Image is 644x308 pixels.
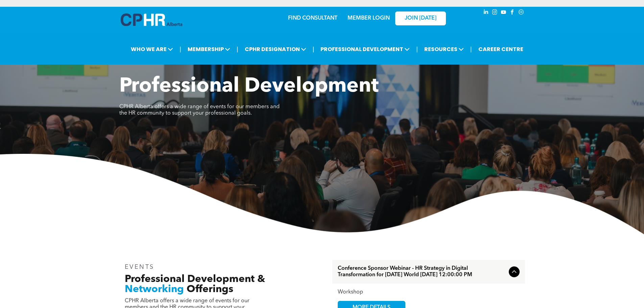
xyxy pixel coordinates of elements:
[119,104,280,116] span: CPHR Alberta offers a wide range of events for our members and the HR community to support your p...
[129,43,175,55] span: WHO WE ARE
[125,284,184,294] span: Networking
[405,15,436,22] span: JOIN [DATE]
[318,43,412,55] span: PROFESSIONAL DEVELOPMENT
[237,42,238,56] li: |
[125,264,155,270] span: EVENTS
[338,289,520,295] div: Workshop
[125,274,265,284] span: Professional Development &
[500,8,507,18] a: youtube
[119,76,379,97] span: Professional Development
[180,42,181,56] li: |
[395,11,446,25] a: JOIN [DATE]
[470,42,472,56] li: |
[186,43,232,55] span: MEMBERSHIP
[243,43,308,55] span: CPHR DESIGNATION
[422,43,466,55] span: RESOURCES
[518,8,525,18] a: Social network
[482,8,490,18] a: linkedin
[313,42,314,56] li: |
[476,43,525,55] a: CAREER CENTRE
[121,14,182,26] img: A blue and white logo for cp alberta
[338,265,506,278] span: Conference Sponsor Webinar - HR Strategy in Digital Transformation for [DATE] World [DATE] 12:00:...
[187,284,233,294] span: Offerings
[416,42,418,56] li: |
[509,8,516,18] a: facebook
[348,16,390,21] a: MEMBER LOGIN
[288,16,337,21] a: FIND CONSULTANT
[491,8,499,18] a: instagram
